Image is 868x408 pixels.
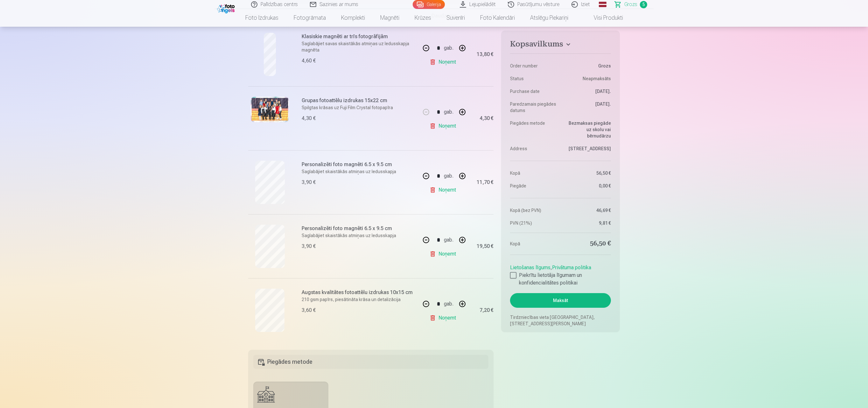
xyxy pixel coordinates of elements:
dd: Bezmaksas piegāde uz skolu vai bērnudārzu [563,120,611,139]
div: 3,90 € [302,243,316,250]
dt: Status [510,75,557,82]
a: Fotogrāmata [286,9,333,27]
div: 3,60 € [302,306,316,314]
div: 3,90 € [302,179,316,186]
p: 210 gsm papīrs, piesātināta krāsa un detalizācija [302,296,416,303]
div: 7,20 € [479,308,493,312]
div: gab. [444,232,453,248]
h6: Augstas kvalitātes fotoattēlu izdrukas 10x15 cm [302,289,416,296]
dt: Piegādes metode [510,120,557,139]
h6: Klasiskie magnēti ar trīs fotogrāfijām [302,33,416,40]
img: /fa1 [217,3,236,13]
span: 5 [640,1,647,8]
a: Noņemt [430,248,458,260]
a: Lietošanas līgums [510,264,550,271]
label: Piekrītu lietotāja līgumam un konfidencialitātes politikai [510,271,611,287]
dt: PVN (21%) [510,220,557,226]
dd: [STREET_ADDRESS] [563,145,611,152]
p: Saglabājiet skaistākās atmiņas uz ledusskapja [302,168,416,175]
a: Komplekti [333,9,373,27]
button: Maksāt [510,293,611,308]
a: Foto kalendāri [472,9,522,27]
dd: [DATE]. [563,88,611,95]
button: Kopsavilkums [510,39,611,51]
div: , [510,261,611,287]
span: Neapmaksāts [583,75,611,82]
dd: 9,81 € [563,220,611,226]
a: Visi produkti [576,9,631,27]
h5: Piegādes metode [253,355,488,369]
dt: Kopā [510,170,557,176]
a: Suvenīri [439,9,472,27]
div: 4,30 € [302,115,316,122]
dd: 46,69 € [563,207,611,214]
dt: Piegāde [510,183,557,189]
dd: [DATE]. [563,101,611,114]
a: Magnēti [373,9,407,27]
dt: Paredzamais piegādes datums [510,101,557,114]
p: Tirdzniecības vieta [GEOGRAPHIC_DATA], [STREET_ADDRESS][PERSON_NAME] [510,314,611,327]
dt: Purchase date [510,88,557,95]
dd: 0,00 € [563,183,611,189]
h6: Personalizēti foto magnēti 6.5 x 9.5 cm [302,225,416,232]
a: Privātuma politika [552,264,591,271]
dd: Grozs [563,63,611,69]
h6: Personalizēti foto magnēti 6.5 x 9.5 cm [302,161,416,168]
a: Krūzes [407,9,439,27]
a: Noņemt [430,56,458,68]
dd: 56,50 € [563,239,611,248]
div: gab. [444,168,453,184]
h6: Grupas fotoattēlu izdrukas 15x22 cm [302,97,416,104]
p: Saglabājiet skaistākās atmiņas uz ledusskapja [302,232,416,239]
dt: Kopā (bez PVN) [510,207,557,214]
a: Atslēgu piekariņi [522,9,576,27]
div: 4,30 € [479,116,493,120]
a: Foto izdrukas [238,9,286,27]
div: gab. [444,104,453,120]
div: 11,70 € [477,180,493,184]
span: Grozs [624,1,637,8]
div: 4,60 € [302,57,316,65]
div: gab. [444,296,453,312]
div: 13,80 € [477,53,493,56]
div: gab. [444,40,453,56]
p: Spilgtas krāsas uz Fuji Film Crystal fotopapīra [302,104,416,111]
p: Saglabājiet savas skaistākās atmiņas uz ledusskapja magnēta [302,40,416,53]
dd: 56,50 € [563,170,611,176]
a: Noņemt [430,184,458,196]
dt: Kopā [510,239,557,248]
dt: Order number [510,63,557,69]
a: Noņemt [430,312,458,324]
a: Noņemt [430,120,458,132]
dt: Address [510,145,557,152]
div: 19,50 € [477,244,493,248]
